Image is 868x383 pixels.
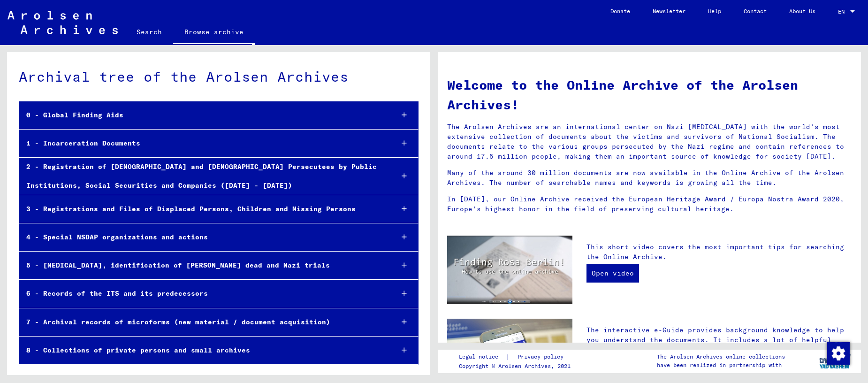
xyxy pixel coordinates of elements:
[19,200,386,218] div: 3 - Registrations and Files of Displaced Persons, Children and Missing Persons
[19,256,386,275] div: 5 - [MEDICAL_DATA], identification of [PERSON_NAME] dead and Nazi trials
[447,194,852,214] p: In [DATE], our Online Archive received the European Heritage Award / Europa Nostra Award 2020, Eu...
[459,352,575,362] div: |
[586,264,639,283] a: Open video
[8,11,118,34] img: Arolsen_neg.svg
[19,341,386,360] div: 8 - Collections of private persons and small archives
[447,75,852,115] h1: Welcome to the Online Archive of the Arolsen Archives!
[817,349,853,373] img: yv_logo.png
[838,8,848,15] span: EN
[447,236,572,304] img: video.jpg
[586,242,852,262] p: This short video covers the most important tips for searching the Online Archive.
[19,158,386,194] div: 2 - Registration of [DEMOGRAPHIC_DATA] and [DEMOGRAPHIC_DATA] Persecutees by Public Institutions,...
[19,228,386,246] div: 4 - Special NSDAP organizations and actions
[586,325,852,365] p: The interactive e-Guide provides background knowledge to help you understand the documents. It in...
[19,66,419,87] div: Archival tree of the Arolsen Archives
[19,134,386,153] div: 1 - Incarceration Documents
[459,352,506,362] a: Legal notice
[447,168,852,188] p: Many of the around 30 million documents are now available in the Online Archive of the Arolsen Ar...
[827,342,850,365] img: Change consent
[19,313,386,331] div: 7 - Archival records of microforms (new material / document acquisition)
[447,122,852,161] p: The Arolsen Archives are an international center on Nazi [MEDICAL_DATA] with the world’s most ext...
[459,362,575,370] p: Copyright © Arolsen Archives, 2021
[510,352,575,362] a: Privacy policy
[173,21,255,45] a: Browse archive
[125,21,173,43] a: Search
[657,352,785,361] p: The Arolsen Archives online collections
[657,361,785,369] p: have been realized in partnership with
[19,106,386,124] div: 0 - Global Finding Aids
[19,284,386,303] div: 6 - Records of the ITS and its predecessors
